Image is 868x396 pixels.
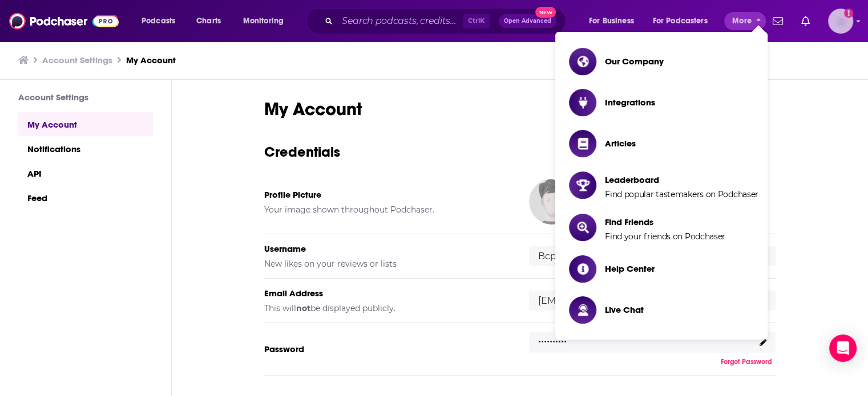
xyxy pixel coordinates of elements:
[18,185,153,210] a: Feed
[264,143,776,161] h3: Credentials
[264,205,511,215] h5: Your image shown throughout Podchaser.
[589,13,634,29] span: For Business
[142,13,175,29] span: Podcasts
[605,189,758,199] span: Find popular tastemakers on Podchaser
[9,10,119,32] img: Podchaser - Follow, Share and Rate Podcasts
[296,303,310,313] b: not
[605,56,664,67] span: Our Company
[529,246,776,266] input: username
[264,303,511,313] h5: This will be displayed publicly.
[235,12,298,30] button: open menu
[829,334,857,362] div: Open Intercom Messenger
[337,12,463,30] input: Search podcasts, credits, & more...
[828,9,853,34] button: Show profile menu
[317,8,577,34] div: Search podcasts, credits, & more...
[264,259,511,269] h5: New likes on your reviews or lists
[717,357,776,366] button: Forgot Password
[581,12,648,30] button: open menu
[535,7,556,18] span: New
[732,13,752,29] span: More
[463,14,490,28] span: Ctrl K
[828,9,853,34] span: Logged in as Bcprpro33
[499,14,556,28] button: Open AdvancedNew
[768,11,788,31] a: Show notifications dropdown
[126,55,176,66] a: My Account
[18,136,153,161] a: Notifications
[529,179,575,224] img: Your profile image
[529,291,776,311] input: email
[243,13,284,29] span: Monitoring
[605,263,655,274] span: Help Center
[605,174,758,185] span: Leaderboard
[844,9,853,18] svg: Add a profile image
[18,92,153,103] h3: Account Settings
[264,243,511,254] h5: Username
[645,12,724,30] button: open menu
[264,344,511,354] h5: Password
[605,304,644,315] span: Live Chat
[605,97,655,108] span: Integrations
[605,231,725,242] span: Find your friends on Podchaser
[189,12,228,30] a: Charts
[828,9,853,34] img: User Profile
[264,98,776,120] h1: My Account
[538,329,567,346] p: ..........
[196,13,221,29] span: Charts
[264,288,511,299] h5: Email Address
[504,18,551,24] span: Open Advanced
[42,55,112,66] a: Account Settings
[605,138,636,149] span: Articles
[653,13,708,29] span: For Podcasters
[797,11,814,31] a: Show notifications dropdown
[605,217,725,227] span: Find Friends
[724,12,766,30] button: close menu
[134,12,190,30] button: open menu
[18,112,153,136] a: My Account
[18,161,153,185] a: API
[264,189,511,200] h5: Profile Picture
